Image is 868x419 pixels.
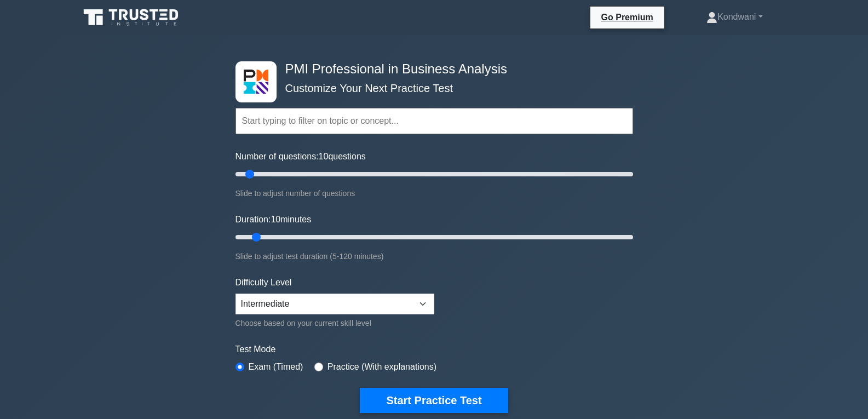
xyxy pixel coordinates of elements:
div: Slide to adjust test duration (5-120 minutes) [235,250,633,263]
span: 10 [271,215,280,224]
input: Start typing to filter on topic or concept... [235,108,633,134]
button: Start Practice Test [360,388,508,413]
label: Practice (With explanations) [327,360,436,374]
div: Choose based on your current skill level [235,317,434,330]
div: Slide to adjust number of questions [235,187,633,200]
label: Test Mode [235,343,633,356]
label: Number of questions: questions [235,150,366,163]
label: Difficulty Level [235,276,292,289]
a: Go Premium [595,10,660,24]
label: Duration: minutes [235,213,312,226]
label: Exam (Timed) [249,360,303,374]
h4: PMI Professional in Business Analysis [281,61,579,77]
span: 10 [319,152,329,161]
a: Kondwani [680,6,789,28]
